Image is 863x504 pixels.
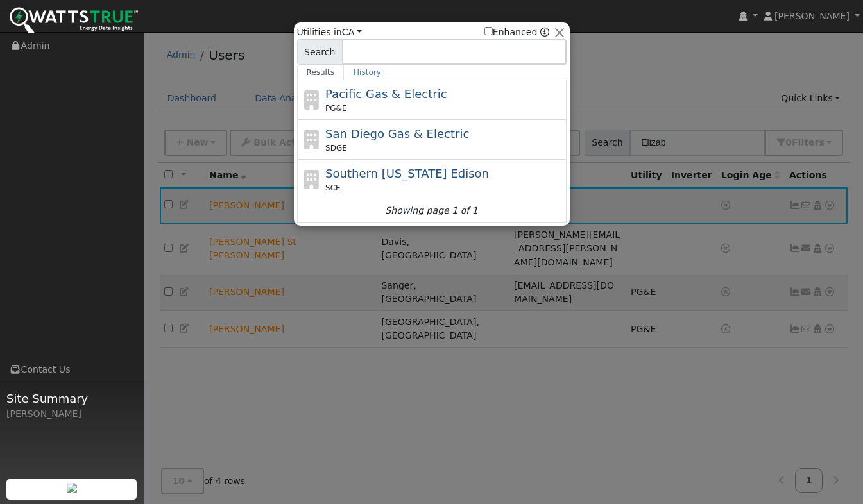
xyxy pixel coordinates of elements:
span: Site Summary [6,390,137,407]
i: Showing page 1 of 1 [385,204,477,217]
span: Pacific Gas & Electric [325,87,447,101]
input: Enhanced [484,27,493,35]
img: WattsTrue [10,7,138,36]
span: Show enhanced providers [484,26,550,39]
span: SDGE [325,142,347,154]
span: Search [297,39,343,65]
span: San Diego Gas & Electric [325,127,469,140]
span: PG&E [325,103,346,114]
a: Results [297,65,345,80]
a: CA [342,27,362,37]
span: Utilities in [297,26,362,39]
span: SCE [325,182,341,194]
a: Enhanced Providers [540,27,549,37]
span: [PERSON_NAME] [774,11,850,21]
label: Enhanced [484,26,538,39]
a: History [344,65,391,80]
img: retrieve [67,483,77,493]
div: [PERSON_NAME] [6,407,137,421]
span: Southern [US_STATE] Edison [325,167,489,180]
